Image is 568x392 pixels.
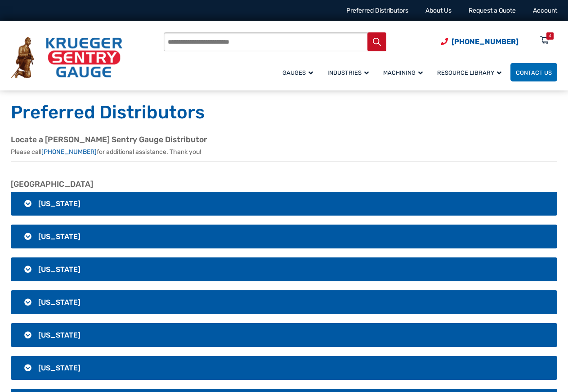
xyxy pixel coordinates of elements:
span: [US_STATE] [38,331,81,339]
a: Contact Us [510,63,557,81]
span: [US_STATE] [38,298,81,306]
a: About Us [425,7,452,14]
span: [US_STATE] [38,232,81,241]
span: [PHONE_NUMBER] [452,37,519,46]
p: Please call for additional assistance. Thank you! [11,147,557,157]
span: [US_STATE] [38,199,81,208]
h2: [GEOGRAPHIC_DATA] [11,180,557,189]
a: Account [533,7,557,14]
a: Machining [378,62,432,83]
a: Phone Number (920) 434-8860 [441,36,519,47]
span: Machining [383,69,423,76]
span: Contact Us [516,69,552,76]
span: Resource Library [437,69,501,76]
span: [US_STATE] [38,364,81,372]
a: Gauges [277,62,322,83]
h2: Locate a [PERSON_NAME] Sentry Gauge Distributor [11,135,557,145]
a: Resource Library [432,62,510,83]
div: 4 [549,32,551,40]
a: Industries [322,62,378,83]
a: Preferred Distributors [346,7,408,14]
a: [PHONE_NUMBER] [41,148,97,156]
img: Krueger Sentry Gauge [11,37,122,78]
span: Industries [327,69,369,76]
a: Request a Quote [469,7,516,14]
span: Gauges [282,69,313,76]
h1: Preferred Distributors [11,101,557,124]
span: [US_STATE] [38,265,81,274]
